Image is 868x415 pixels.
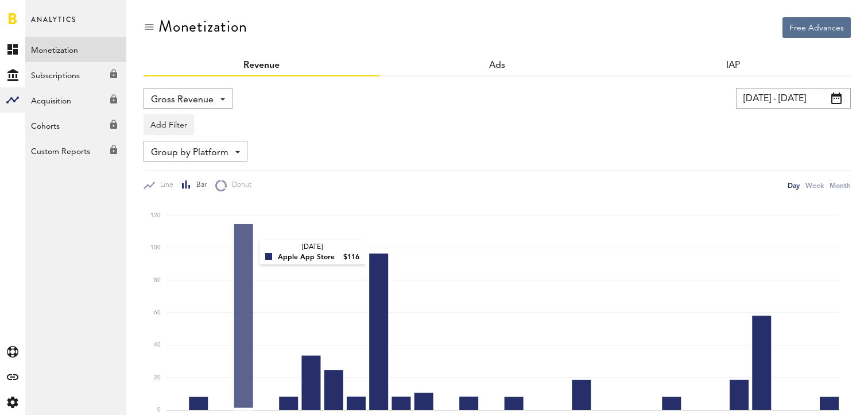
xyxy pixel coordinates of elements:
span: Line [155,180,173,190]
div: Month [830,179,851,191]
span: Group by Platform [151,143,228,163]
text: 120 [150,213,161,218]
span: Donut [227,180,251,190]
a: Cohorts [25,113,126,138]
text: 20 [154,375,161,381]
span: Gross Revenue [151,90,214,110]
button: Free Advances [782,17,851,38]
button: Add Filter [144,114,194,135]
a: Custom Reports [25,138,126,163]
div: Day [788,179,800,191]
text: 100 [150,245,161,251]
span: Analytics [31,13,76,37]
text: 40 [154,343,161,348]
text: 80 [154,278,161,283]
div: Week [805,179,824,191]
span: Bar [191,180,207,190]
text: 60 [154,310,161,316]
text: 0 [157,407,161,413]
a: Acquisition [25,87,126,113]
a: Revenue [243,61,280,70]
a: Subscriptions [25,62,126,87]
a: Monetization [25,37,126,62]
div: Monetization [158,17,247,36]
span: Ads [489,61,505,70]
a: IAP [726,61,740,70]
